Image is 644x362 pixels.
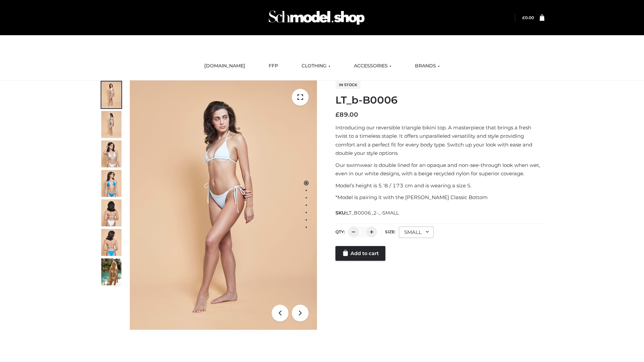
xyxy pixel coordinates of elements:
p: Our swimwear is double lined for an opaque and non-see-through look when wet, even in our white d... [335,161,544,178]
img: ArielClassicBikiniTop_CloudNine_AzureSky_OW114ECO_1 [130,80,317,330]
bdi: 0.00 [522,15,534,20]
div: SMALL [399,227,434,238]
a: FFP [264,59,283,73]
span: £ [335,111,339,118]
img: ArielClassicBikiniTop_CloudNine_AzureSky_OW114ECO_8-scaled.jpg [101,229,121,256]
span: LT_B0006_2-_-SMALL [346,210,399,216]
img: ArielClassicBikiniTop_CloudNine_AzureSky_OW114ECO_2-scaled.jpg [101,111,121,138]
a: CLOTHING [297,59,335,73]
p: Model’s height is 5 ‘8 / 173 cm and is wearing a size S. [335,181,544,190]
img: Arieltop_CloudNine_AzureSky2.jpg [101,258,121,285]
span: SKU: [335,209,399,217]
label: QTY: [335,229,345,234]
a: BRANDS [410,59,445,73]
a: £0.00 [522,15,534,20]
label: Size: [385,229,395,234]
img: ArielClassicBikiniTop_CloudNine_AzureSky_OW114ECO_4-scaled.jpg [101,170,121,197]
span: In stock [335,81,361,89]
img: Schmodel Admin 964 [266,4,367,31]
img: ArielClassicBikiniTop_CloudNine_AzureSky_OW114ECO_7-scaled.jpg [101,199,121,226]
a: ACCESSORIES [349,59,396,73]
img: ArielClassicBikiniTop_CloudNine_AzureSky_OW114ECO_3-scaled.jpg [101,140,121,167]
p: *Model is pairing it with the [PERSON_NAME] Classic Bottom [335,193,544,202]
span: £ [522,15,525,20]
h1: LT_b-B0006 [335,94,544,106]
a: [DOMAIN_NAME] [199,59,250,73]
img: ArielClassicBikiniTop_CloudNine_AzureSky_OW114ECO_1-scaled.jpg [101,81,121,108]
bdi: 89.00 [335,111,358,118]
a: Add to cart [335,246,385,261]
p: Introducing our reversible triangle bikini top. A masterpiece that brings a fresh twist to a time... [335,123,544,158]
